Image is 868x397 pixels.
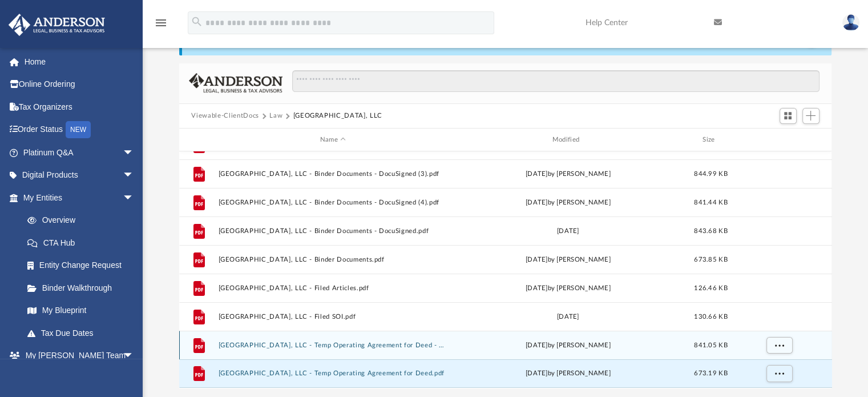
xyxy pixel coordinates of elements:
[292,70,819,92] input: Search files and folders
[66,121,91,138] div: NEW
[191,111,259,121] button: Viewable-ClientDocs
[154,22,168,30] a: menu
[123,344,146,368] span: arrow_drop_down
[218,284,448,292] button: [GEOGRAPHIC_DATA], LLC - Filed Articles.pdf
[453,369,683,379] div: [DATE] by [PERSON_NAME]
[694,285,727,291] span: 126.46 KB
[218,199,448,206] button: [GEOGRAPHIC_DATA], LLC - Binder Documents - DocuSigned (4).pdf
[218,370,448,378] button: [GEOGRAPHIC_DATA], LLC - Temp Operating Agreement for Deed.pdf
[688,135,733,145] div: Size
[217,135,447,145] div: Name
[694,256,727,263] span: 673.85 KB
[154,16,168,30] i: menu
[8,344,146,367] a: My [PERSON_NAME] Teamarrow_drop_down
[694,342,727,348] span: 841.05 KB
[218,313,448,320] button: [GEOGRAPHIC_DATA], LLC - Filed SOI.pdf
[293,111,382,121] button: [GEOGRAPHIC_DATA], LLC
[218,170,448,178] button: [GEOGRAPHIC_DATA], LLC - Binder Documents - DocuSigned (3).pdf
[453,312,683,322] div: [DATE]
[8,50,151,73] a: Home
[453,169,683,179] div: [DATE] by [PERSON_NAME]
[453,255,683,265] div: [DATE] by [PERSON_NAME]
[738,135,818,145] div: id
[8,141,151,164] a: Platinum Q&Aarrow_drop_down
[123,164,146,187] span: arrow_drop_down
[802,108,819,124] button: Add
[218,256,448,263] button: [GEOGRAPHIC_DATA], LLC - Binder Documents.pdf
[8,118,151,142] a: Order StatusNEW
[16,299,146,322] a: My Blueprint
[694,314,727,320] span: 130.66 KB
[123,141,146,165] span: arrow_drop_down
[5,14,108,36] img: Anderson Advisors Platinum Portal
[842,14,859,31] img: User Pic
[184,135,212,145] div: id
[269,111,282,121] button: Law
[694,228,727,234] span: 843.68 KB
[453,283,683,294] div: [DATE] by [PERSON_NAME]
[16,322,151,344] a: Tax Due Dates
[179,151,832,388] div: grid
[191,15,203,28] i: search
[218,342,448,349] button: [GEOGRAPHIC_DATA], LLC - Temp Operating Agreement for Deed - DocuSigned.pdf
[123,186,146,210] span: arrow_drop_down
[8,95,151,118] a: Tax Organizers
[780,108,797,124] button: Switch to Grid View
[453,135,683,145] div: Modified
[8,164,151,187] a: Digital Productsarrow_drop_down
[16,276,151,299] a: Binder Walkthrough
[694,171,727,177] span: 844.99 KB
[16,209,151,232] a: Overview
[16,254,151,277] a: Entity Change Request
[453,340,683,351] div: [DATE] by [PERSON_NAME]
[694,371,727,377] span: 673.19 KB
[694,199,727,206] span: 841.44 KB
[218,227,448,235] button: [GEOGRAPHIC_DATA], LLC - Binder Documents - DocuSigned.pdf
[8,186,151,209] a: My Entitiesarrow_drop_down
[16,231,151,254] a: CTA Hub
[453,198,683,208] div: [DATE] by [PERSON_NAME]
[8,73,151,96] a: Online Ordering
[453,226,683,236] div: [DATE]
